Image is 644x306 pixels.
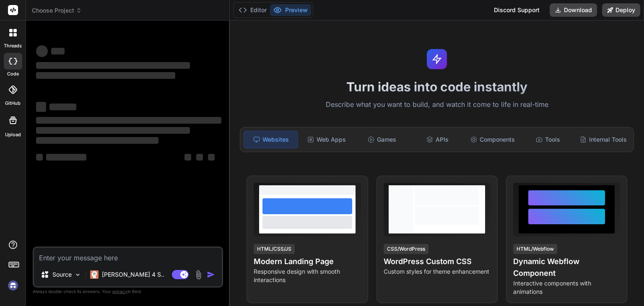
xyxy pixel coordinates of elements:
img: signin [6,278,20,293]
img: attachment [194,270,203,280]
div: HTML/CSS/JS [254,244,295,254]
h1: Turn ideas into code instantly [235,79,639,94]
button: Preview [270,4,311,16]
p: [PERSON_NAME] 4 S.. [102,270,164,279]
button: Deploy [602,3,640,17]
div: Discord Support [489,3,545,17]
img: icon [207,270,215,279]
span: ‌ [36,102,46,112]
p: Responsive design with smooth interactions [254,267,361,284]
span: ‌ [184,154,191,161]
div: CSS/WordPress [384,244,428,254]
span: Choose Project [32,6,82,15]
h4: WordPress Custom CSS [384,256,491,267]
p: Interactive components with animations [513,279,620,296]
h4: Modern Landing Page [254,256,361,267]
img: Claude 4 Sonnet [90,270,99,279]
h4: Dynamic Webflow Component [513,256,620,279]
p: Source [52,270,72,279]
span: ‌ [36,127,190,134]
label: GitHub [5,100,21,107]
span: ‌ [49,104,76,110]
p: Custom styles for theme enhancement [384,267,491,276]
span: ‌ [36,117,221,124]
div: HTML/Webflow [513,244,557,254]
span: ‌ [36,62,190,69]
div: Games [355,131,409,148]
button: Editor [235,4,270,16]
span: ‌ [51,48,65,54]
div: Websites [244,131,298,148]
div: Tools [521,131,575,148]
label: threads [4,42,22,49]
div: Web Apps [300,131,353,148]
span: privacy [112,289,127,294]
span: ‌ [36,154,43,161]
label: code [7,70,19,78]
p: Describe what you want to build, and watch it come to life in real-time [235,99,639,110]
span: ‌ [196,154,203,161]
label: Upload [5,131,21,138]
div: Internal Tools [576,131,630,148]
span: ‌ [46,154,86,161]
p: Always double-check its answers. Your in Bind [33,288,223,296]
span: ‌ [36,45,48,57]
span: ‌ [36,72,175,79]
button: Download [550,3,597,17]
div: Components [466,131,519,148]
span: ‌ [36,137,158,144]
span: ‌ [208,154,215,161]
img: Pick Models [74,271,81,278]
div: APIs [410,131,464,148]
